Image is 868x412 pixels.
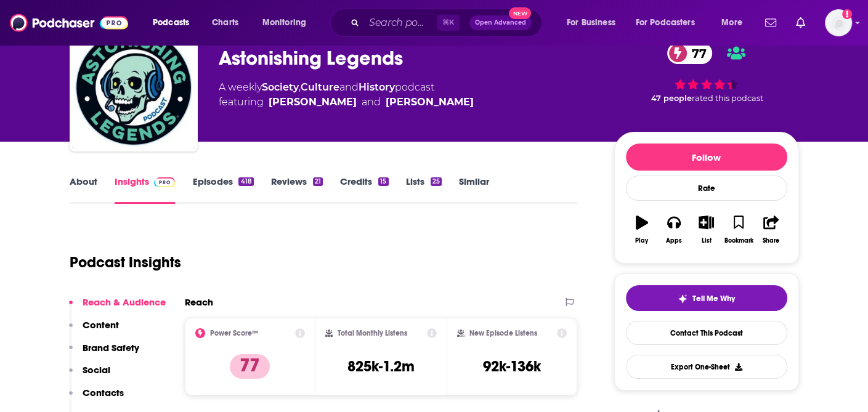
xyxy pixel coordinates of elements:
div: 21 [313,177,323,186]
a: InsightsPodchaser Pro [115,176,176,204]
span: Monitoring [262,14,306,31]
a: Show notifications dropdown [791,12,810,33]
button: Open AdvancedNew [469,15,532,30]
span: Charts [212,14,238,31]
a: Lists25 [406,176,442,204]
div: Search podcasts, credits, & more... [342,9,554,37]
div: List [702,237,712,244]
a: Show notifications dropdown [760,12,781,33]
span: Logged in as ocharlson [825,9,852,36]
button: Play [626,208,658,252]
button: open menu [628,13,713,33]
h2: New Episode Listens [469,329,537,337]
div: Play [635,237,648,244]
div: 77 47 peoplerated this podcast [614,34,799,111]
a: Forrest Burgess [386,95,474,110]
h2: Reach [185,296,213,308]
img: Astonishing Legends [72,26,195,149]
span: Tell Me Why [692,294,735,304]
h2: Total Monthly Listens [338,329,407,337]
h1: Podcast Insights [70,253,181,272]
button: tell me why sparkleTell Me Why [626,285,787,311]
svg: Add a profile image [842,9,852,19]
span: For Podcasters [636,14,695,31]
button: Content [69,319,119,342]
p: Brand Safety [83,342,139,353]
button: List [690,208,722,252]
button: Brand Safety [69,342,139,365]
p: Contacts [83,387,124,398]
a: Similar [459,176,489,204]
button: open menu [713,13,758,33]
button: Export One-Sheet [626,355,787,379]
div: Apps [666,237,682,244]
a: Episodes418 [192,176,253,204]
button: Reach & Audience [69,296,166,319]
span: 47 people [651,94,692,103]
a: Society [262,81,299,93]
h3: 92k-136k [483,357,541,376]
span: , [299,81,301,93]
button: Social [69,364,110,387]
input: Search podcasts, credits, & more... [364,13,437,33]
img: Podchaser - Follow, Share and Rate Podcasts [10,11,128,34]
button: Follow [626,143,787,171]
span: rated this podcast [692,94,763,103]
button: Apps [658,208,690,252]
img: tell me why sparkle [678,294,688,304]
div: A weekly podcast [219,80,474,110]
h3: 825k-1.2m [347,357,415,376]
a: Credits15 [340,176,388,204]
span: ⌘ K [437,15,460,31]
button: Bookmark [723,208,755,252]
button: open menu [254,13,322,33]
button: Show profile menu [825,9,852,36]
div: Rate [626,176,787,201]
p: Social [83,364,110,376]
span: For Business [567,14,615,31]
button: open menu [558,13,631,33]
a: Scott Philbrook [269,95,357,110]
div: 15 [378,177,388,186]
div: 418 [238,177,253,186]
span: New [509,7,531,19]
div: Bookmark [724,237,753,244]
span: and [339,81,359,93]
a: 77 [667,42,713,64]
button: open menu [144,13,205,33]
p: Content [83,319,119,331]
a: History [359,81,395,93]
span: Podcasts [153,14,189,31]
p: 77 [230,354,270,379]
span: and [362,95,381,110]
div: 25 [431,177,442,186]
a: About [70,176,97,204]
p: Reach & Audience [83,296,166,308]
img: User Profile [825,9,852,36]
span: Open Advanced [475,20,526,26]
div: Share [763,237,779,244]
button: Share [755,208,787,252]
a: Culture [301,81,339,93]
a: Contact This Podcast [626,321,787,345]
h2: Power Score™ [210,329,258,337]
button: Contacts [69,387,124,410]
span: 77 [679,42,713,64]
img: Podchaser Pro [154,177,176,187]
a: Charts [204,13,246,33]
a: Reviews21 [271,176,323,204]
span: featuring [219,95,474,110]
span: More [721,14,742,31]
